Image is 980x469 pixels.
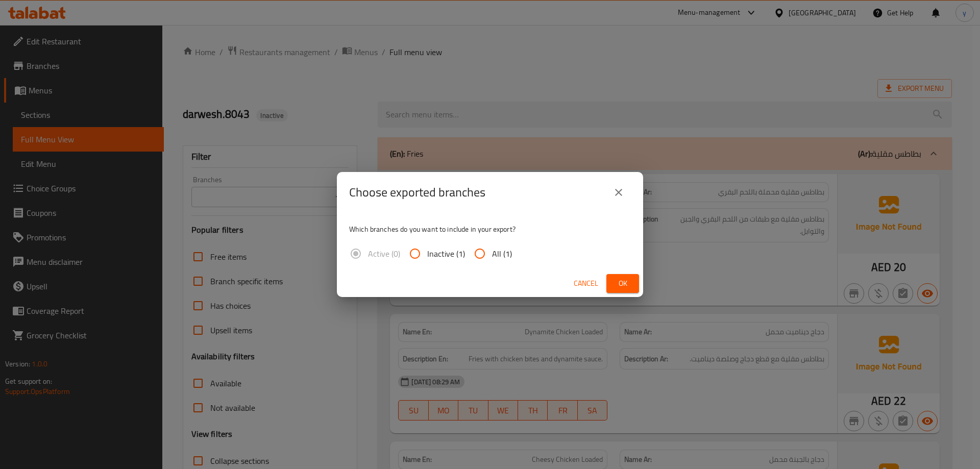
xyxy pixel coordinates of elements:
span: Inactive (1) [427,248,465,260]
span: Ok [615,277,631,290]
p: Which branches do you want to include in your export? [349,224,631,234]
span: Cancel [574,277,598,290]
span: All (1) [492,248,512,260]
button: close [606,180,631,205]
button: Ok [606,274,639,293]
span: Active (0) [368,248,400,260]
h2: Choose exported branches [349,184,485,201]
button: Cancel [570,274,602,293]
